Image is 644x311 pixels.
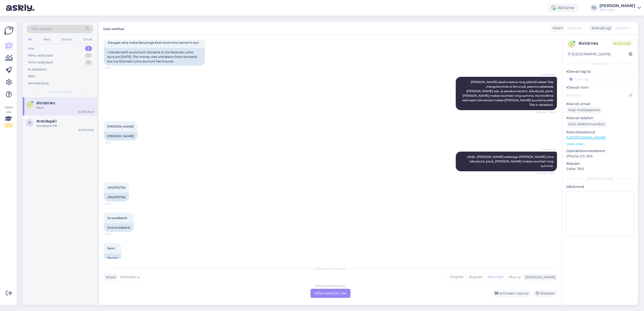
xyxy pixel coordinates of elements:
div: [PERSON_NAME] [599,4,635,8]
div: 5euri [36,105,94,110]
img: Askly Logo [4,26,14,35]
span: Otsi kliente [31,26,52,32]
span: Uued vestlused [48,90,72,94]
div: Kõik [28,74,35,79]
input: Lisa nimi [567,92,628,98]
div: Valige keel ja vastake [104,266,557,271]
div: Estonian [485,273,506,281]
span: #ix1drnks [36,101,55,105]
div: [DATE] 16:43 [78,110,94,114]
p: Brauser [566,161,634,166]
div: 0 [85,60,92,65]
div: [PERSON_NAME] [566,177,634,181]
div: 2 [85,46,92,51]
div: Küsi telefoninumbrit [566,121,607,128]
div: Web [42,36,51,43]
span: Ja swedbank [107,216,127,220]
div: Swedpank 5€ [36,124,94,128]
div: [PERSON_NAME] [104,132,137,140]
div: Vaata siia [4,105,13,128]
div: AI Assistent [28,67,47,72]
div: And swedbank [104,223,134,232]
span: #rdv9apk1 [36,119,57,124]
span: i [29,103,30,106]
span: [PERSON_NAME] ebaõnnestus ning piletit/makset Teie mängukontole ei ilmunud, palume edastada [PERS... [462,80,554,107]
span: Estonian [120,274,136,280]
a: [PERSON_NAME]Eesti Loto [599,4,641,12]
span: Estonian [567,26,583,31]
span: [PERSON_NAME] [107,125,134,128]
div: Socials [60,36,73,43]
div: Võta vestlus üle [310,289,350,298]
div: Tiimi vestlused [28,60,53,65]
p: Operatsioonisüsteem [566,148,634,154]
div: I transferred 5 euros from the bank to the Estonian Lotto account [DATE]. The money was withdrawn... [104,48,205,66]
span: 16:41 [105,141,124,145]
div: Email [82,36,93,43]
div: 2 / 3 [4,123,13,128]
div: Estonian to Estonian [315,284,345,288]
div: Minu vestlused [28,53,53,58]
div: Kliendi info [566,61,634,66]
div: Klient [551,26,563,31]
p: Kliendi telefon [566,115,634,121]
div: Eesti Loto [599,8,635,12]
p: Kliendi email [566,101,634,107]
div: Uus [28,46,34,51]
span: Nähtud ✓ 16:41 [536,110,555,114]
div: 0 [85,53,92,58]
div: [DATE] 16:35 [79,128,94,132]
span: Nähtud ✓ 16:42 [536,172,555,175]
p: iPhone OS 18.6 [566,154,634,159]
span: 5euri [107,246,115,250]
div: 47401172726 [104,193,129,202]
a: [URL][DOMAIN_NAME] [566,135,606,140]
p: Klienditeekond [566,130,634,135]
div: Russian [466,273,485,281]
div: TA [590,4,597,11]
span: Aitäh. [PERSON_NAME] edastage [PERSON_NAME] oma isikukood, pank, [PERSON_NAME] makse sooritati ni... [467,155,554,168]
span: English [615,26,629,31]
div: 5euros [104,254,121,262]
div: [GEOGRAPHIC_DATA] [568,52,610,57]
div: Arhiveeri vestlus [492,290,531,297]
p: Kliendi tag'id [566,69,634,74]
span: 16:41 [105,66,124,70]
span: 16:42 [105,202,124,206]
span: 47401172726 [107,186,126,189]
span: AI Assistent [536,148,555,151]
span: Online [612,41,632,46]
div: All [27,36,33,43]
span: r [29,121,31,125]
span: i [571,42,572,46]
div: Arhiveeritud [28,81,49,86]
div: English [448,273,466,281]
div: Blokeeri [533,290,557,297]
label: Uus vestlus [103,25,124,32]
div: [PERSON_NAME] [523,275,555,280]
p: Vaata edasi ... [566,142,634,146]
p: Märkmed [566,184,634,189]
div: Klienditugi [590,26,611,31]
div: Küsi meiliaadressi [566,107,602,113]
span: 16:42 [105,232,124,236]
span: Muu [509,275,516,279]
input: Lisa tag [566,75,634,83]
p: Kliendi nimi [566,85,634,90]
div: # ix1drnks [578,40,612,46]
div: Aktiivne [547,3,578,12]
div: Klient [104,275,116,280]
span: AI Assistent [536,73,555,77]
p: Safari 18.6 [566,166,634,172]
